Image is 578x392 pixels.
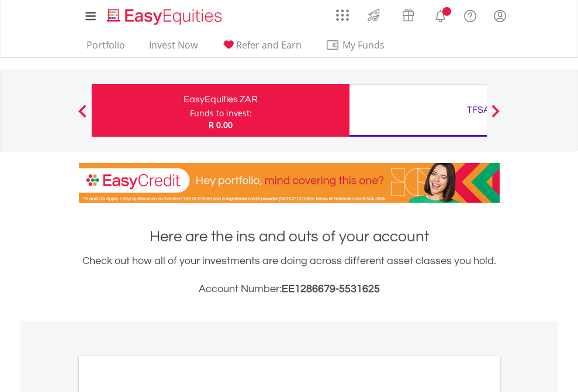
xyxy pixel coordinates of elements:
a: Refer and Earn [217,39,306,57]
a: Portfolio [82,39,130,57]
img: EasyCredit Promotion Banner [79,163,500,203]
a: Vouchers [391,3,425,25]
img: grid-menu-icon.svg [336,9,349,22]
span: My Funds [326,37,402,53]
a: FAQ's and Support [455,3,485,26]
span: Refer and Earn [236,39,302,51]
button: Next [484,110,507,122]
a: Home page [102,3,227,26]
a: My Profile [485,3,515,29]
div: Funds to invest: [190,107,252,119]
div: EasyEquities ZAR [99,91,342,107]
img: EasyEquities_Logo.png [105,7,227,26]
a: AppsGrid [328,3,357,22]
a: Invest Now [144,39,202,57]
h1: Here are the ins and outs of your account [79,226,500,247]
h3: Account Number: [79,281,500,297]
a: Notifications [425,3,455,26]
div: Check out how all of your investments are doing across different asset classes you hold. [79,253,500,297]
button: Previous [71,110,94,122]
span: R 0.00 [209,119,233,130]
img: vouchers-v2.svg [399,6,418,25]
span: EE1286679-5531625 [282,283,380,294]
img: thrive-v2.svg [364,6,383,25]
